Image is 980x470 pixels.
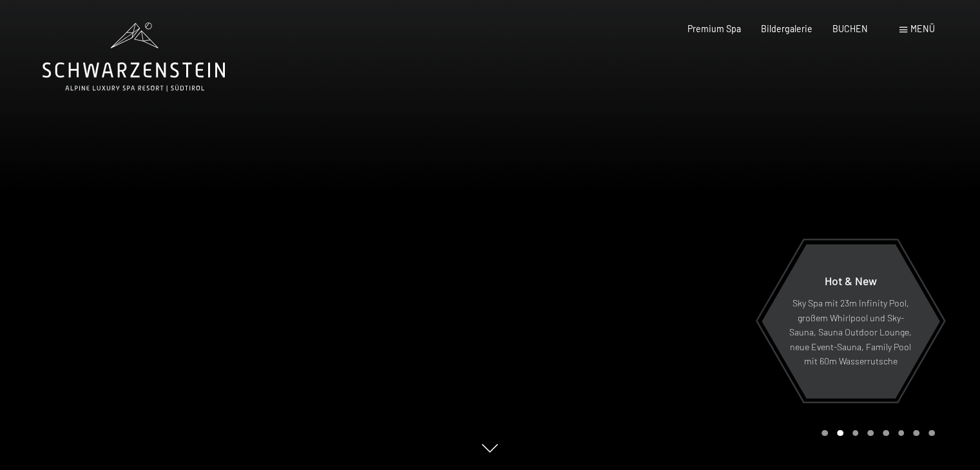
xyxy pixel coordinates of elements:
div: Carousel Page 5 [883,430,889,437]
a: Bildergalerie [761,23,812,34]
div: Carousel Page 3 [852,430,859,437]
a: Hot & New Sky Spa mit 23m Infinity Pool, großem Whirlpool und Sky-Sauna, Sauna Outdoor Lounge, ne... [760,243,940,399]
p: Sky Spa mit 23m Infinity Pool, großem Whirlpool und Sky-Sauna, Sauna Outdoor Lounge, neue Event-S... [789,296,912,369]
div: Carousel Page 7 [913,430,919,437]
a: BUCHEN [832,23,868,34]
div: Carousel Pagination [817,430,934,437]
span: Hot & New [824,274,876,288]
div: Carousel Page 4 [867,430,874,437]
span: Menü [910,23,935,34]
div: Carousel Page 6 [898,430,905,437]
div: Carousel Page 8 [928,430,935,437]
a: Premium Spa [687,23,741,34]
div: Carousel Page 1 [821,430,828,437]
div: Carousel Page 2 (Current Slide) [837,430,843,437]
